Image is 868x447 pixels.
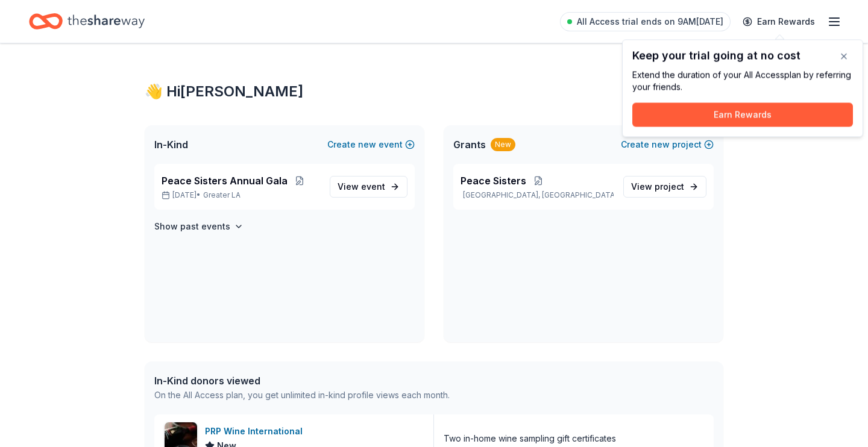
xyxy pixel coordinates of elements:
a: View event [330,176,407,198]
button: Createnewproject [621,137,714,152]
div: New [491,138,515,151]
div: Extend the duration of your All Access plan by referring your friends. [632,69,853,93]
p: [GEOGRAPHIC_DATA], [GEOGRAPHIC_DATA] [461,190,614,200]
span: In-Kind [154,137,188,152]
a: View project [623,176,706,198]
div: Keep your trial going at no cost [632,50,853,62]
span: new [652,137,670,152]
span: project [655,181,684,192]
span: Grants [453,137,486,152]
a: All Access trial ends on 9AM[DATE] [560,12,731,31]
p: [DATE] • [162,190,320,200]
div: PRP Wine International [205,424,307,439]
div: In-Kind donors viewed [154,374,450,388]
div: Two in-home wine sampling gift certificates [444,431,616,446]
span: Peace Sisters [461,173,526,188]
div: On the All Access plan, you get unlimited in-kind profile views each month. [154,388,450,402]
span: All Access trial ends on 9AM[DATE] [577,14,723,29]
button: Createnewevent [327,137,415,152]
span: View [338,180,385,194]
span: new [358,137,376,152]
span: Greater LA [203,190,241,200]
a: Home [29,7,145,36]
a: Earn Rewards [735,11,822,33]
button: Show past events [154,219,244,234]
button: Earn Rewards [632,103,853,127]
span: Peace Sisters Annual Gala [162,173,288,188]
span: event [361,181,385,192]
h4: Show past events [154,219,230,234]
div: 👋 Hi [PERSON_NAME] [145,82,723,101]
span: View [631,180,684,194]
